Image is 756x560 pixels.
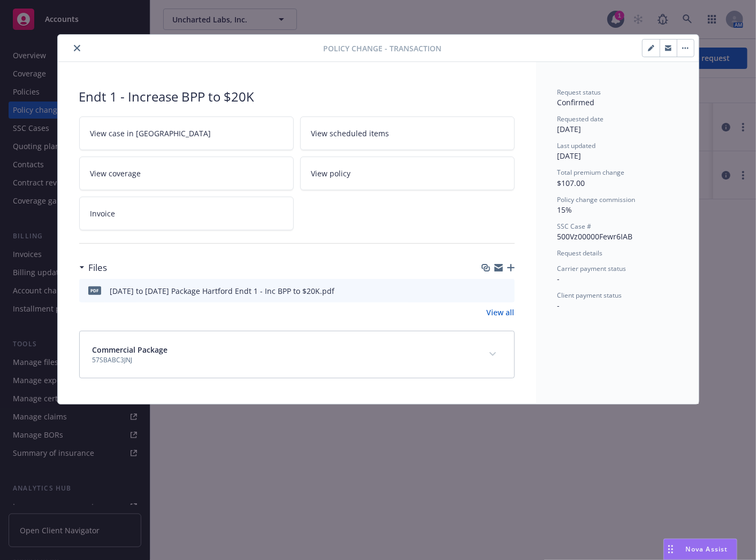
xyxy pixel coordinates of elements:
div: [DATE] to [DATE] Package Hartford Endt 1 - Inc BPP to $20K.pdf [110,285,335,297]
div: Commercial Package57SBABC3JNJexpand content [80,331,514,378]
span: SSC Case # [558,222,592,231]
span: Commercial Package [93,344,168,355]
span: - [558,300,560,310]
span: View policy [311,168,351,179]
a: View coverage [79,157,294,190]
div: Endt 1 - Increase BPP to $20K [79,88,515,106]
span: $107.00 [558,178,585,188]
span: 15% [558,205,572,215]
a: View case in [GEOGRAPHIC_DATA] [79,116,294,150]
span: Requested date [558,114,604,123]
a: Invoice [79,197,294,230]
a: View all [487,307,515,318]
span: Last updated [558,141,596,150]
a: View scheduled items [300,116,515,150]
a: View policy [300,157,515,190]
span: View case in [GEOGRAPHIC_DATA] [90,128,211,139]
span: Total premium change [558,168,625,177]
button: preview file [501,285,510,297]
span: Invoice [90,208,116,219]
span: 500Vz00000Fewr6IAB [558,231,633,242]
button: close [71,42,83,55]
span: Nova Assist [686,545,728,554]
span: 57SBABC3JNJ [93,355,168,365]
div: Drag to move [664,539,677,559]
button: download file [484,285,492,297]
span: Carrier payment status [558,264,627,273]
span: [DATE] [558,151,582,161]
span: Request status [558,88,601,97]
button: Nova Assist [663,539,737,560]
span: pdf [88,286,101,294]
h3: Files [89,261,108,275]
span: - [558,274,560,284]
span: Request details [558,248,603,258]
span: Policy change commission [558,195,636,204]
span: View coverage [90,168,141,179]
span: Confirmed [558,97,595,107]
span: [DATE] [558,124,582,134]
span: Client payment status [558,291,622,300]
span: Policy change - Transaction [323,43,441,54]
span: View scheduled items [311,128,390,139]
div: Files [79,261,108,275]
button: expand content [484,346,501,363]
